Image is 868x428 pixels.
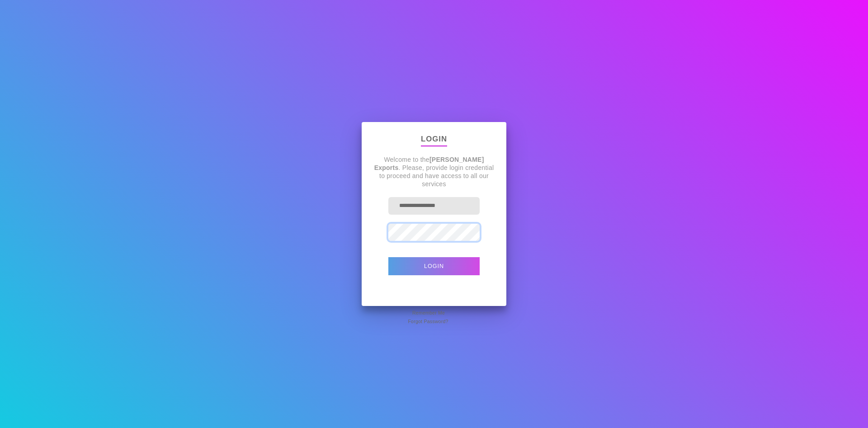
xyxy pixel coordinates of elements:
strong: [PERSON_NAME] Exports [374,156,484,171]
span: Forgot Password? [408,317,448,326]
button: Login [388,257,480,275]
p: Login [421,133,447,146]
span: Remember Me [412,308,445,317]
p: Welcome to the . Please, provide login credential to proceed and have access to all our services [373,155,495,188]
